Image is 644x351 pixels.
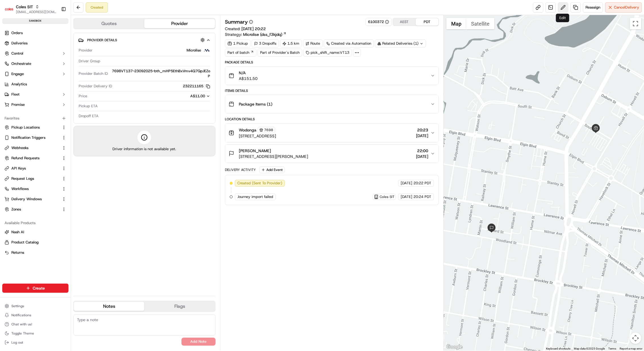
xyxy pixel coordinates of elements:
span: Nash AI [11,230,24,235]
div: 💻 [48,83,53,87]
span: 20:22 PDT [413,181,431,186]
span: Settings [11,304,24,308]
a: Refund Requests [5,156,59,161]
a: Analytics [2,80,68,89]
div: 1 [487,224,496,233]
span: Orders [11,30,23,36]
span: 22:00 [416,148,428,154]
button: Coles SIT [16,4,33,10]
div: Package Details [225,60,439,65]
div: Strategy: [225,32,287,37]
button: Coles SIT [374,195,394,199]
button: N/AA$151.50 [225,67,438,85]
button: PDT [416,18,438,26]
a: Workflows [5,186,59,191]
button: Map camera controls [630,333,641,344]
button: Chat with us! [2,320,68,328]
span: Provider [79,48,93,53]
span: Pickup Locations [11,125,40,130]
button: Delivery Windows [2,195,68,204]
a: 💻API Documentation [46,80,93,90]
a: Open this area in Google Maps (opens a new window) [445,343,464,351]
div: Available Products [2,218,68,228]
button: Webhooks [2,143,68,152]
button: 6100372 [368,19,389,24]
button: [PERSON_NAME][STREET_ADDRESS][PERSON_NAME]22:00[DATE] [225,144,438,163]
button: Toggle Theme [2,329,68,337]
span: Pickup ETA [79,104,98,109]
span: 20:23 [416,127,428,133]
button: Quotes [74,19,144,28]
span: Created (Sent To Provider) [237,181,282,186]
span: Microlise (dss_f3kjdq) [243,32,282,37]
a: Request Logs [5,176,59,181]
button: AEST [393,18,416,26]
span: [DATE] 20:22 [241,26,266,31]
button: Promise [2,100,68,109]
a: Part of batch [225,49,256,57]
span: Wodonga [239,127,256,133]
img: Google [445,343,464,351]
span: [DATE] [416,133,428,139]
span: Notifications [11,313,31,317]
img: 1736555255976-a54dd68f-1ca7-489b-9aae-adbdc363a1c4 [6,54,16,64]
div: 📗 [6,83,10,87]
button: Refund Requests [2,154,68,163]
span: [DATE] [401,181,412,186]
button: Notification Triggers [2,133,68,142]
div: Related Deliveries (1) [375,40,426,48]
button: A$11.00 [160,94,210,99]
span: Returns [11,250,24,255]
span: Driver information is not available yet. [112,146,176,152]
span: Pylon [57,96,69,100]
span: Engage [11,71,24,77]
button: Notes [74,302,144,311]
button: Nash AI [2,228,68,237]
div: Delivery Activity [225,168,256,172]
button: 232211165 [183,84,210,89]
a: Zones [5,207,59,212]
button: Settings [2,302,68,310]
button: Keyboard shortcuts [546,347,570,351]
a: Route [303,40,323,48]
div: sandbox [2,18,68,24]
div: We're available if you need us! [19,60,72,64]
div: Edit [556,14,569,22]
button: Flags [144,302,215,311]
button: Wodonga7698[STREET_ADDRESS]20:23[DATE] [225,123,438,142]
button: Show satellite imagery [466,18,494,29]
span: Fleet [11,92,20,97]
span: [DATE] [401,194,412,199]
a: Pickup Locations [5,125,59,130]
div: 3 Dropoffs [252,40,279,48]
span: Cancel Delivery [614,5,639,10]
span: Provider Batch ID [79,71,108,76]
span: Knowledge Base [11,82,43,88]
img: Nash [6,5,17,17]
span: Dropoff ETA [79,113,99,119]
span: Control [11,51,23,56]
button: Zones [2,205,68,214]
span: Analytics [11,82,27,87]
div: Favorites [2,114,68,123]
a: Webhooks [5,145,59,150]
span: Driver Group [79,59,100,64]
span: Reassign [586,5,600,10]
span: Request Logs [11,176,34,181]
a: 📗Knowledge Base [3,80,46,90]
div: Items Details [225,88,439,93]
button: Control [2,49,68,58]
span: Refund Requests [11,156,39,161]
button: Engage [2,69,68,79]
span: 7698VT137-23092025-bth_mHP5EthBxVmv4Q7QpJEZoP [110,69,210,79]
button: Reassign [583,2,603,13]
span: [STREET_ADDRESS] [239,133,276,139]
button: API Keys [2,164,68,173]
span: Create [33,285,45,291]
a: Nash AI [5,230,66,235]
span: Price [79,94,87,99]
p: Welcome 👋 [6,22,103,32]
